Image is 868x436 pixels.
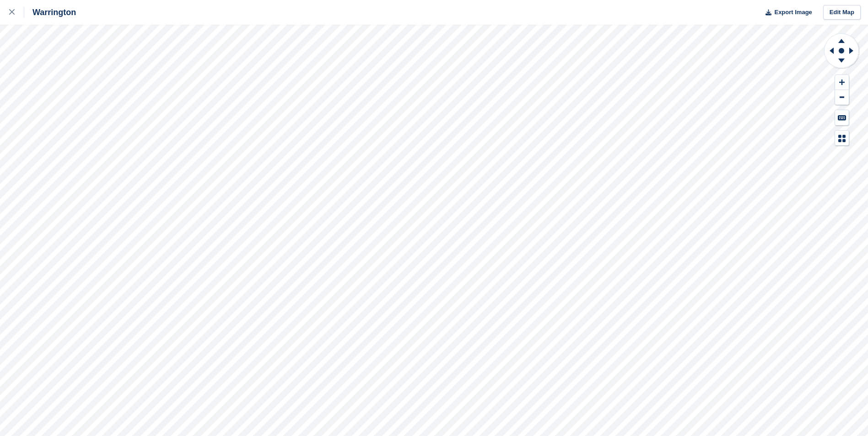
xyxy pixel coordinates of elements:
span: Export Image [774,8,812,17]
button: Zoom In [835,75,849,90]
button: Keyboard Shortcuts [835,110,849,125]
div: Warrington [24,7,76,18]
a: Edit Map [823,5,861,20]
button: Map Legend [835,131,849,146]
button: Export Image [760,5,812,20]
button: Zoom Out [835,90,849,105]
